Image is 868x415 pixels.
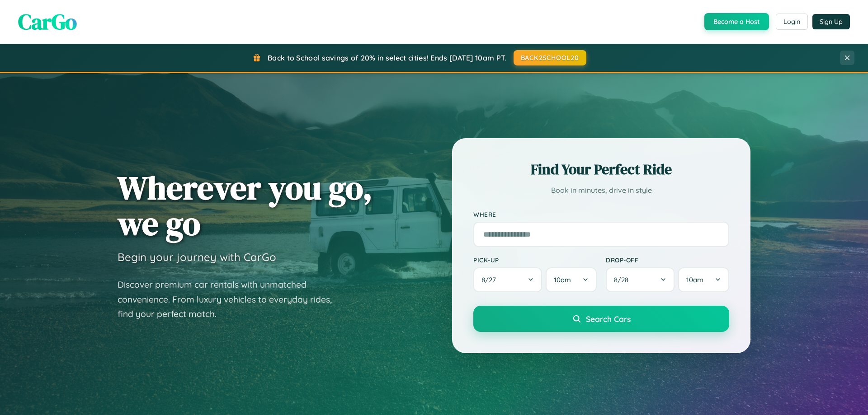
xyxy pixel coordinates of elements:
span: 8 / 27 [481,275,500,284]
label: Drop-off [606,256,729,264]
button: Sign Up [812,14,850,29]
button: 8/27 [473,267,542,292]
button: Become a Host [704,13,769,30]
label: Where [473,210,729,218]
button: Login [776,14,808,30]
button: Search Cars [473,306,729,332]
span: 10am [554,275,571,284]
p: Book in minutes, drive in style [473,184,729,197]
span: 10am [686,275,703,284]
span: Back to School savings of 20% in select cities! Ends [DATE] 10am PT. [268,53,506,62]
button: BACK2SCHOOL20 [514,50,586,65]
label: Pick-up [473,256,597,264]
button: 10am [678,267,729,292]
h2: Find Your Perfect Ride [473,159,729,179]
span: Search Cars [586,314,631,324]
h3: Begin your journey with CarGo [118,250,276,264]
p: Discover premium car rentals with unmatched convenience. From luxury vehicles to everyday rides, ... [118,277,344,322]
span: CarGo [18,7,77,37]
span: 8 / 28 [614,275,633,284]
button: 8/28 [606,267,675,292]
button: 10am [546,267,597,292]
h1: Wherever you go, we go [118,170,373,241]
